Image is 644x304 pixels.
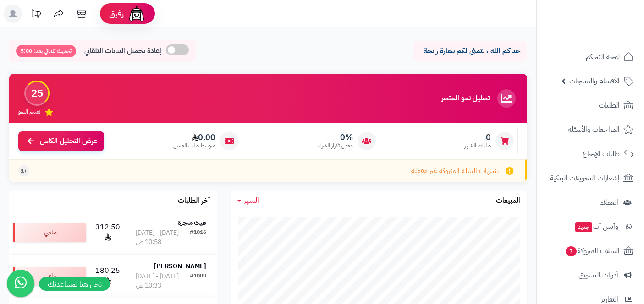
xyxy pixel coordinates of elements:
a: إشعارات التحويلات البنكية [542,167,638,189]
span: الأقسام والمنتجات [569,75,620,87]
span: أدوات التسويق [578,269,618,282]
div: #1009 [190,272,206,290]
a: العملاء [542,191,638,213]
a: لوحة التحكم [542,46,638,68]
div: #1016 [190,228,206,247]
span: الطلبات [599,99,620,112]
span: جديد [575,222,592,232]
h3: آخر الطلبات [178,197,210,205]
a: الطلبات [542,94,638,116]
span: تنبيهات السلة المتروكة غير مفعلة [411,166,499,176]
div: ملغي [13,223,86,242]
strong: غيث متجرة [178,218,206,228]
img: ai-face.png [127,5,146,23]
span: تقييم النمو [18,108,40,116]
td: 180.25 [90,255,125,298]
span: الشهر [244,195,259,206]
span: طلبات الشهر [464,142,491,150]
span: تحديث تلقائي بعد: 5:00 [16,45,76,57]
span: العملاء [600,196,618,209]
a: المراجعات والأسئلة [542,119,638,141]
span: السلات المتروكة [565,244,620,257]
span: 0 [464,132,491,142]
td: 312.50 [90,211,125,254]
span: +1 [21,167,27,175]
span: إعادة تحميل البيانات التلقائي [84,46,161,56]
span: المراجعات والأسئلة [568,123,620,136]
span: متوسط طلب العميل [173,142,215,150]
span: عرض التحليل الكامل [40,136,97,147]
div: [DATE] - [DATE] 10:33 ص [136,272,190,290]
a: السلات المتروكة7 [542,240,638,262]
div: ملغي [13,267,86,285]
a: أدوات التسويق [542,264,638,286]
span: معدل تكرار الشراء [318,142,353,150]
span: وآتس آب [574,220,618,233]
span: 0.00 [173,132,215,142]
h3: المبيعات [496,197,520,205]
span: 0% [318,132,353,142]
strong: [PERSON_NAME] [154,261,206,271]
span: لوحة التحكم [586,50,620,63]
a: تحديثات المنصة [24,5,47,25]
span: إشعارات التحويلات البنكية [550,172,620,185]
span: طلبات الإرجاع [583,147,620,160]
a: عرض التحليل الكامل [18,131,104,151]
h3: تحليل نمو المتجر [441,94,490,103]
a: طلبات الإرجاع [542,143,638,165]
p: حياكم الله ، نتمنى لكم تجارة رابحة [419,46,520,56]
span: 7 [566,246,577,256]
div: [DATE] - [DATE] 10:58 ص [136,228,190,247]
a: وآتس آبجديد [542,216,638,238]
span: رفيق [109,8,124,19]
a: الشهر [237,195,259,206]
